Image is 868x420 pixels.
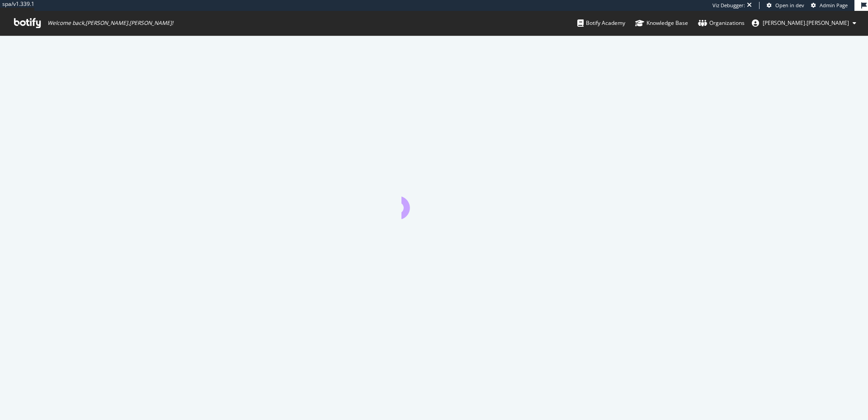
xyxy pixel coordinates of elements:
a: Open in dev [767,2,804,9]
button: [PERSON_NAME].[PERSON_NAME] [745,16,863,30]
div: Knowledge Base [635,19,688,28]
a: Admin Page [811,2,848,9]
div: Botify Academy [577,19,625,28]
a: Organizations [698,11,745,35]
span: Welcome back, [PERSON_NAME].[PERSON_NAME] ! [47,19,173,27]
div: Organizations [698,19,745,28]
a: Knowledge Base [635,11,688,35]
span: joe.mcdonald [763,19,849,27]
a: Botify Academy [577,11,625,35]
div: Viz Debugger: [712,2,745,9]
span: Open in dev [775,2,804,9]
span: Admin Page [820,2,848,9]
